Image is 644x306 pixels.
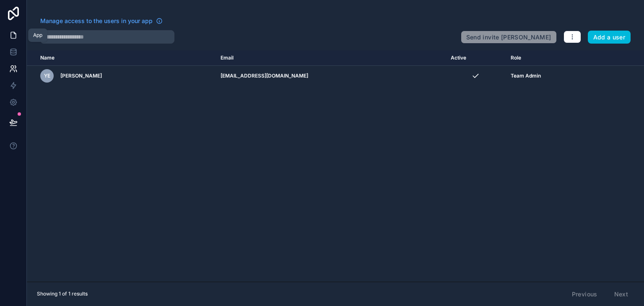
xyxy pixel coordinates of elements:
[216,50,446,66] th: Email
[27,50,644,282] div: scrollable content
[40,17,163,25] a: Manage access to the users in your app
[40,17,153,25] span: Manage access to the users in your app
[588,31,631,44] button: Add a user
[44,73,50,79] span: ye
[27,50,216,66] th: Name
[37,290,88,297] span: Showing 1 of 1 results
[511,73,541,79] span: Team Admin
[506,50,600,66] th: Role
[446,50,506,66] th: Active
[33,32,42,39] div: App
[216,66,446,86] td: [EMAIL_ADDRESS][DOMAIN_NAME]
[60,73,102,79] span: [PERSON_NAME]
